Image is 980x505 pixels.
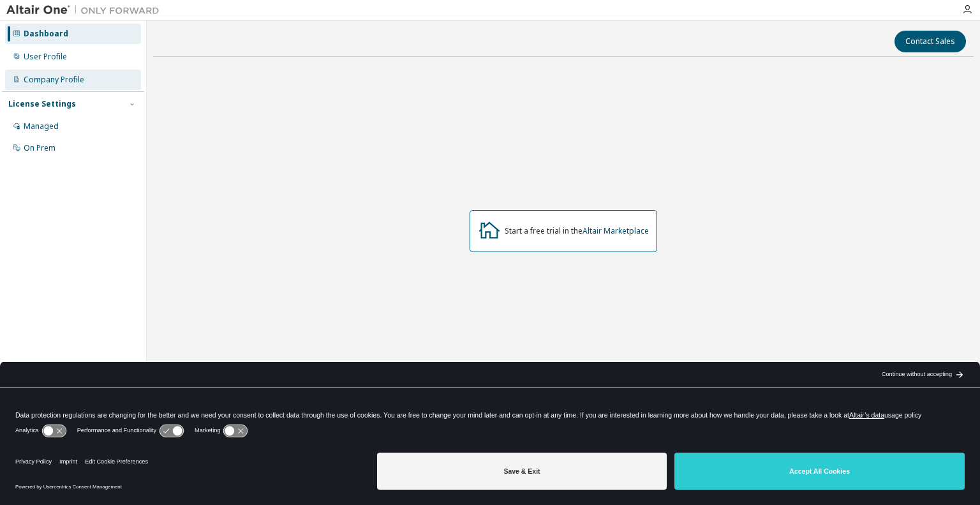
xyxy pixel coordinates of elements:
button: Contact Sales [895,31,966,52]
div: Start a free trial in the [505,226,649,236]
div: Managed [24,121,59,132]
a: Altair Marketplace [583,225,649,236]
div: License Settings [8,99,76,109]
div: Dashboard [24,29,68,39]
div: Company Profile [24,75,84,85]
div: User Profile [24,52,67,62]
div: On Prem [24,143,56,153]
img: Altair One [6,4,166,17]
